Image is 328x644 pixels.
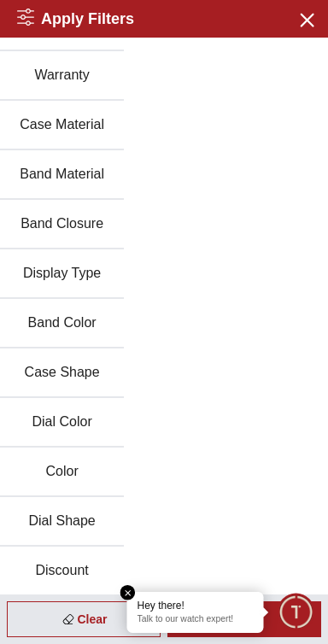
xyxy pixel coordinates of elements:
div: Clear [7,601,161,637]
div: Chat Widget [278,594,315,631]
em: Close tooltip [120,585,136,600]
h2: Apply Filters [17,7,134,31]
p: Talk to our watch expert! [138,614,254,626]
div: Hey there! [138,599,254,612]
